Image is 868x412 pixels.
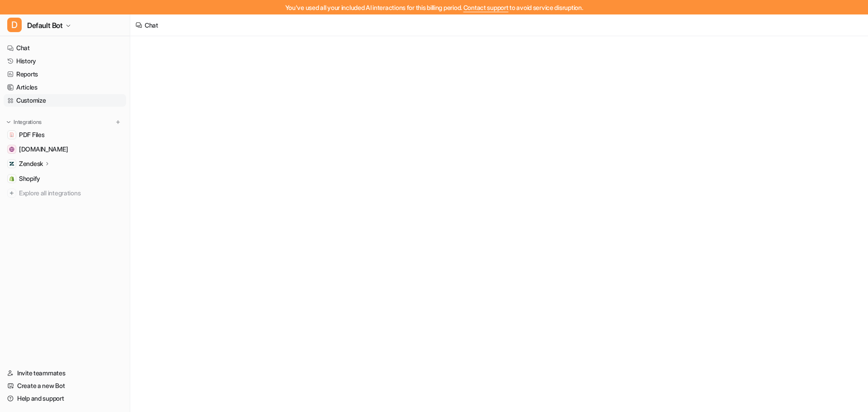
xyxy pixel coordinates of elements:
a: Articles [4,81,126,94]
a: wovenwood.co.uk[DOMAIN_NAME] [4,143,126,156]
img: expand menu [5,119,12,125]
a: Help and support [4,392,126,405]
img: menu_add.svg [115,119,121,125]
div: Chat [145,20,158,30]
img: PDF Files [9,132,14,137]
a: Chat [4,42,126,54]
a: Reports [4,68,126,81]
p: Zendesk [19,159,43,168]
button: Integrations [4,118,44,127]
img: explore all integrations [7,189,16,198]
img: wovenwood.co.uk [9,147,14,152]
span: [DOMAIN_NAME] [19,145,68,154]
span: PDF Files [19,130,44,139]
span: Contact support [463,4,509,11]
img: Zendesk [9,161,14,166]
img: Shopify [9,176,14,181]
a: Customize [4,94,126,107]
a: PDF FilesPDF Files [4,128,126,141]
a: Explore all integrations [4,187,126,199]
a: History [4,55,126,67]
span: Default Bot [27,19,63,32]
a: Invite teammates [4,367,126,379]
span: Shopify [19,174,40,183]
span: D [7,18,22,32]
a: Create a new Bot [4,379,126,392]
p: Integrations [14,118,42,126]
a: ShopifyShopify [4,172,126,185]
span: Explore all integrations [19,186,123,200]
